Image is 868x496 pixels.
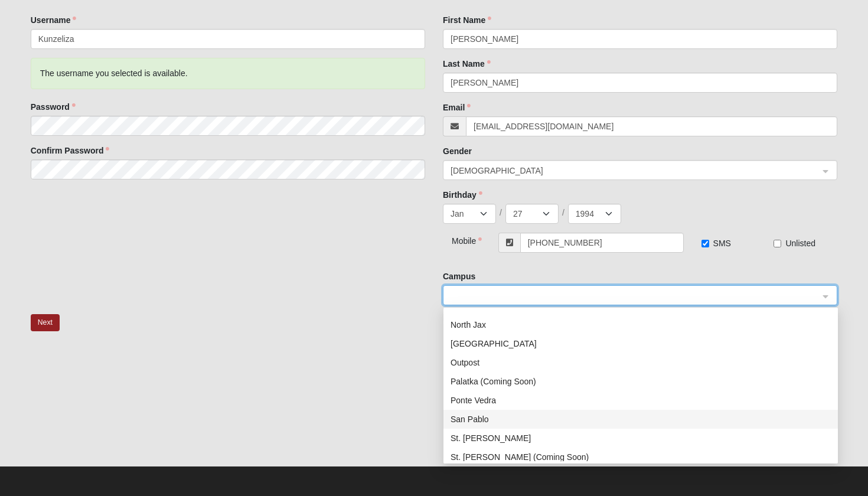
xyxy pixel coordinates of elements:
[443,270,475,282] label: Campus
[443,372,838,391] div: Palatka (Coming Soon)
[451,356,831,369] div: Outpost
[500,207,502,218] span: /
[443,58,491,70] label: Last Name
[451,337,831,350] div: [GEOGRAPHIC_DATA]
[443,391,838,410] div: Ponte Vedra
[31,14,77,26] label: Username
[451,413,831,426] div: San Pablo
[31,58,425,89] div: The username you selected is available.
[562,207,564,218] span: /
[31,314,60,331] button: Next
[774,240,781,247] input: Unlisted
[443,189,482,201] label: Birthday
[443,410,838,429] div: San Pablo
[443,14,491,26] label: First Name
[31,101,76,113] label: Password
[443,145,472,157] label: Gender
[451,394,831,407] div: Ponte Vedra
[31,145,110,156] label: Confirm Password
[451,375,831,388] div: Palatka (Coming Soon)
[451,318,831,331] div: North Jax
[451,451,831,464] div: St. [PERSON_NAME] (Coming Soon)
[451,432,831,445] div: St. [PERSON_NAME]
[443,429,838,448] div: St. Johns
[701,240,709,247] input: SMS
[713,239,731,248] span: SMS
[443,315,838,334] div: North Jax
[443,353,838,372] div: Outpost
[443,448,838,466] div: St. Augustine (Coming Soon)
[451,164,819,177] span: Female
[443,334,838,353] div: Orange Park
[443,233,476,247] div: Mobile
[785,239,815,248] span: Unlisted
[443,102,471,113] label: Email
